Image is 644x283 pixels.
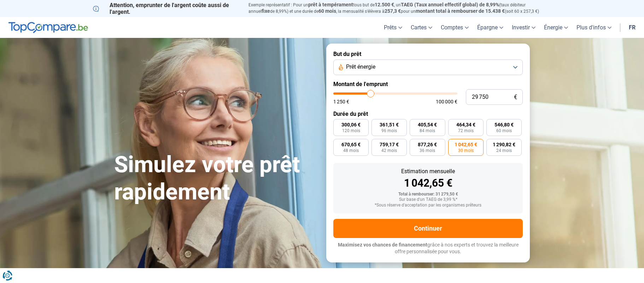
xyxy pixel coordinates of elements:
[420,148,435,153] span: 36 mois
[380,17,406,38] a: Prêts
[333,60,523,75] button: Prêt énergie
[496,148,512,153] span: 24 mois
[114,151,318,206] h1: Simulez votre prêt rapidement
[333,111,523,117] label: Durée du prêt
[496,129,512,133] span: 60 mois
[540,17,572,38] a: Énergie
[456,122,475,127] span: 464,34 €
[375,2,394,7] span: 12.500 €
[262,8,270,14] span: fixe
[333,81,523,87] label: Montant de l'emprunt
[381,129,397,133] span: 96 mois
[572,17,616,38] a: Plus d'infos
[248,2,551,15] p: Exemple représentatif : Pour un tous but de , un (taux débiteur annuel de 8,99%) et une durée de ...
[625,17,640,38] a: fr
[339,197,517,202] div: Sur base d'un TAEG de 3,99 %*
[338,242,427,248] span: Maximisez vos chances de financement
[494,122,514,127] span: 546,80 €
[8,22,88,33] img: TopCompare
[93,2,240,15] p: Attention, emprunter de l'argent coûte aussi de l'argent.
[420,129,435,133] span: 84 mois
[339,178,517,188] div: 1 042,65 €
[436,99,457,104] span: 100 000 €
[416,8,505,14] span: montant total à rembourser de 15.438 €
[508,17,540,38] a: Investir
[343,148,359,153] span: 48 mois
[339,203,517,208] div: *Sous réserve d'acceptation par les organismes prêteurs
[346,63,375,71] span: Prêt énergie
[406,17,437,38] a: Cartes
[339,192,517,197] div: Total à rembourser: 31 279,50 €
[333,219,523,238] button: Continuer
[385,8,401,14] span: 257,3 €
[318,8,336,14] span: 60 mois
[342,129,360,133] span: 120 mois
[380,122,399,127] span: 361,51 €
[458,129,474,133] span: 72 mois
[341,142,361,147] span: 670,65 €
[333,99,349,104] span: 1 250 €
[418,122,437,127] span: 405,54 €
[381,148,397,153] span: 42 mois
[341,122,361,127] span: 300,06 €
[308,2,353,7] span: prêt à tempérament
[333,51,523,57] label: But du prêt
[380,142,399,147] span: 759,17 €
[401,2,499,7] span: TAEG (Taux annuel effectif global) de 8,99%
[339,169,517,174] div: Estimation mensuelle
[418,142,437,147] span: 877,26 €
[333,242,523,255] p: grâce à nos experts et trouvez la meilleure offre personnalisée pour vous.
[458,148,474,153] span: 30 mois
[437,17,473,38] a: Comptes
[455,142,477,147] span: 1 042,65 €
[493,142,515,147] span: 1 290,82 €
[473,17,508,38] a: Épargne
[514,94,517,100] span: €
